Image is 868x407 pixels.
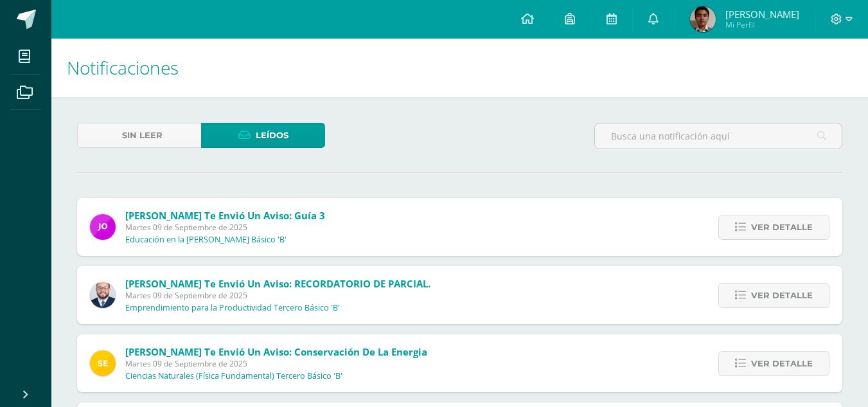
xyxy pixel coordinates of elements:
span: Sin leer [122,123,163,147]
span: [PERSON_NAME] te envió un aviso: RECORDATORIO DE PARCIAL. [125,277,430,290]
span: Martes 09 de Septiembre de 2025 [125,222,325,233]
span: Ver detalle [751,215,813,239]
img: 6614adf7432e56e5c9e182f11abb21f1.png [90,214,116,240]
p: Educación en la [PERSON_NAME] Básico 'B' [125,235,287,245]
span: Martes 09 de Septiembre de 2025 [125,358,427,369]
a: Leídos [201,123,325,148]
span: Ver detalle [751,352,813,375]
span: Notificaciones [67,55,179,80]
span: [PERSON_NAME] te envió un aviso: Guía 3 [125,209,325,222]
span: Leídos [256,123,288,147]
img: 03c2987289e60ca238394da5f82a525a.png [90,350,116,376]
span: [PERSON_NAME] te envió un aviso: Conservación de la energia [125,345,427,358]
img: e4ad1787b342d349d690f74ab74e8e6d.png [690,6,716,32]
span: Martes 09 de Septiembre de 2025 [125,290,430,301]
span: Mi Perfil [725,19,799,30]
p: Ciencias Naturales (Física Fundamental) Tercero Básico 'B' [125,371,342,381]
span: [PERSON_NAME] [725,8,799,21]
input: Busca una notificación aquí [595,123,842,149]
img: eaa624bfc361f5d4e8a554d75d1a3cf6.png [90,282,116,308]
span: Ver detalle [751,284,813,307]
a: Sin leer [77,123,201,148]
p: Emprendimiento para la Productividad Tercero Básico 'B' [125,303,340,313]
